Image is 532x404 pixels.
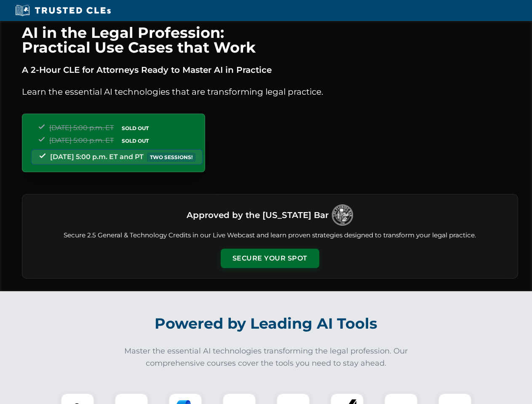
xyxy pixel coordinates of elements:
span: [DATE] 5:00 p.m. ET [49,136,114,144]
button: Secure Your Spot [221,249,319,268]
span: SOLD OUT [119,124,152,133]
span: SOLD OUT [119,136,152,145]
p: A 2-Hour CLE for Attorneys Ready to Master AI in Practice [22,63,518,77]
img: Logo [332,205,353,226]
span: [DATE] 5:00 p.m. ET [49,124,114,132]
h2: Powered by Leading AI Tools [33,309,500,338]
h1: AI in the Legal Profession: Practical Use Cases that Work [22,25,518,55]
p: Learn the essential AI technologies that are transforming legal practice. [22,85,518,98]
img: Trusted CLEs [13,4,113,17]
p: Secure 2.5 General & Technology Credits in our Live Webcast and learn proven strategies designed ... [32,231,508,240]
p: Master the essential AI technologies transforming the legal profession. Our comprehensive courses... [119,345,414,369]
h3: Approved by the [US_STATE] Bar [187,207,329,223]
